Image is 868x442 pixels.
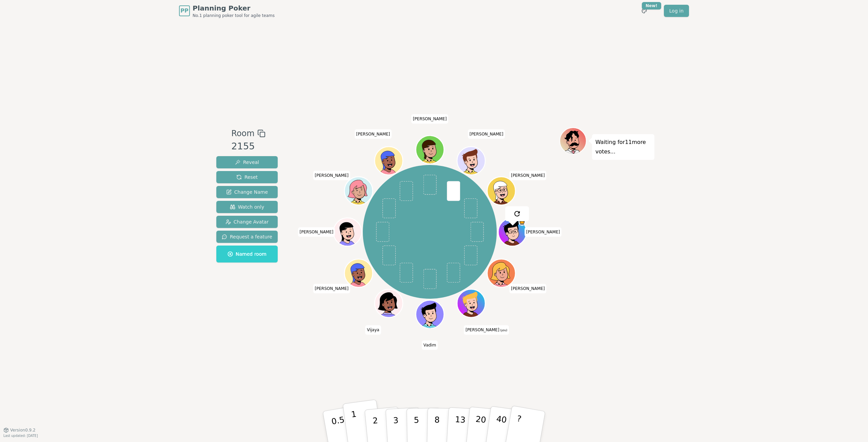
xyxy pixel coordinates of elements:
span: Click to change your name [464,325,509,335]
span: Last updated: [DATE] [3,434,38,438]
p: Waiting for 11 more votes... [595,138,651,156]
a: PPPlanning PokerNo.1 planning poker tool for agile teams [179,3,275,18]
button: New! [638,5,650,17]
span: Reset [236,174,258,181]
span: No.1 planning poker tool for agile teams [193,13,275,18]
span: Click to change your name [422,340,438,350]
button: Named room [216,246,278,262]
span: Click to change your name [355,129,392,139]
span: Request a feature [222,233,272,240]
span: Click to change your name [509,284,547,293]
button: Change Name [216,186,278,198]
span: Click to change your name [525,227,562,237]
span: Click to change your name [313,284,350,293]
span: Matt is the host [518,219,526,226]
button: Reset [216,171,278,183]
div: 2155 [231,140,265,153]
span: Click to change your name [468,129,505,139]
span: Planning Poker [193,3,275,13]
span: Click to change your name [411,114,449,123]
span: Change Avatar [225,218,269,225]
span: Change Name [226,189,268,195]
button: Reveal [216,156,278,168]
button: Request a feature [216,231,278,243]
span: (you) [499,329,508,332]
button: Click to change your avatar [458,290,484,316]
span: Watch only [230,204,264,210]
button: Version0.9.2 [3,427,36,433]
button: Change Avatar [216,216,278,228]
span: Named room [228,251,267,257]
span: Room [231,127,254,140]
span: Click to change your name [509,170,547,180]
span: Click to change your name [365,325,381,335]
button: Watch only [216,201,278,213]
div: New! [642,2,661,9]
span: Reveal [235,159,259,166]
span: Click to change your name [313,170,350,180]
img: reset [513,210,521,218]
span: Version 0.9.2 [10,427,36,433]
span: Click to change your name [298,227,335,237]
span: PP [180,7,188,15]
a: Log in [664,5,689,17]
